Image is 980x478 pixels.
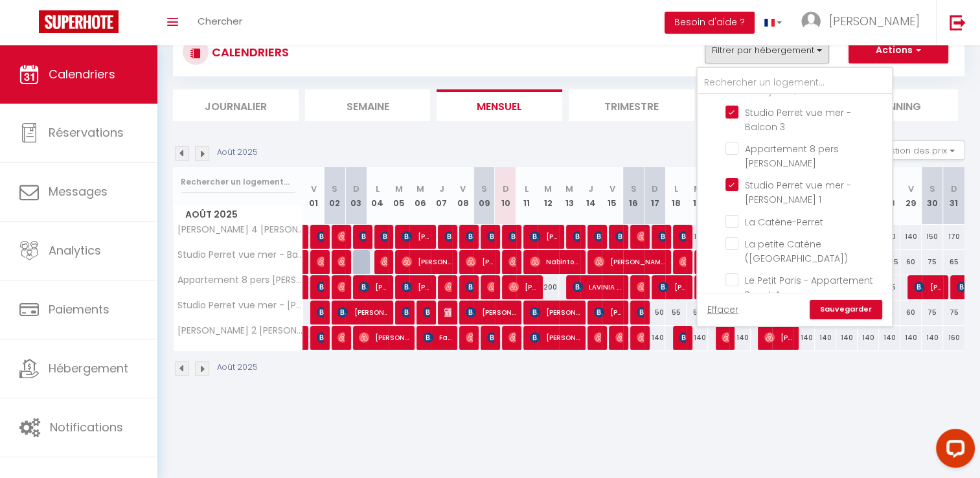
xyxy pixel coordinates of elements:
[594,249,665,274] span: [PERSON_NAME]
[376,183,380,195] abbr: L
[303,250,310,275] a: [PERSON_NAME] [PERSON_NAME]
[658,224,665,249] span: [PERSON_NAME]
[793,326,815,350] div: 140
[602,167,623,225] th: 15
[337,275,345,299] span: [PERSON_NAME]
[431,167,452,225] th: 07
[623,167,644,225] th: 16
[538,275,559,299] div: 200
[674,183,678,195] abbr: L
[687,167,708,225] th: 19
[317,275,324,299] span: [PERSON_NAME]
[745,238,848,265] span: La petite Catène ([GEOGRAPHIC_DATA])
[943,250,964,274] div: 65
[569,89,694,121] li: Trimestre
[900,326,922,350] div: 140
[176,225,305,234] span: [PERSON_NAME] 4 [PERSON_NAME] vue incroyable/balcon
[530,224,558,249] span: [PERSON_NAME]
[481,183,487,195] abbr: S
[652,183,658,195] abbr: D
[696,67,893,327] div: Filtrer par hébergement
[402,249,451,274] span: [PERSON_NAME]
[922,326,943,350] div: 140
[665,301,687,324] div: 55
[39,10,119,33] img: Super Booking
[525,183,529,195] abbr: L
[49,242,101,258] span: Analytics
[644,301,666,324] div: 50
[437,89,562,121] li: Mensuel
[764,325,793,350] span: [PERSON_NAME]
[594,325,601,350] span: [PERSON_NAME]
[380,224,387,249] span: [PERSON_NAME]
[466,275,473,299] span: Donja van Duuren
[487,224,494,249] span: [GEOGRAPHIC_DATA]
[49,183,108,199] span: Messages
[745,106,851,133] span: Studio Perret vue mer - Balcon 3
[439,183,444,195] abbr: J
[49,66,115,82] span: Calendriers
[644,167,666,225] th: 17
[49,301,109,317] span: Paiements
[380,249,387,274] span: [PERSON_NAME]
[317,300,324,324] span: [PERSON_NAME]
[679,249,686,274] span: [PERSON_NAME]
[580,167,602,225] th: 14
[317,325,324,350] span: [PERSON_NAME]
[679,325,686,350] span: [PERSON_NAME]
[508,224,516,249] span: [PERSON_NAME]
[353,183,359,195] abbr: D
[359,325,409,350] span: [PERSON_NAME]
[810,300,882,319] a: Sauvegarder
[402,224,430,249] span: [PERSON_NAME]
[615,224,622,249] span: [PERSON_NAME]
[487,325,494,350] span: [PERSON_NAME]
[317,224,324,249] span: [PERSON_NAME]
[745,179,851,206] span: Studio Perret vue mer - [PERSON_NAME] 1
[914,275,942,299] span: [PERSON_NAME]
[305,89,431,121] li: Semaine
[573,275,622,299] span: LAVINIA TOUR
[658,275,687,299] span: [PERSON_NAME]
[637,224,644,249] span: [PERSON_NAME]
[900,301,922,324] div: 60
[176,250,305,260] span: Studio Perret vue mer - Balcon 3
[951,183,957,195] abbr: D
[176,326,305,336] span: [PERSON_NAME] 2 [PERSON_NAME] vue incroyable
[929,183,935,195] abbr: S
[460,183,466,195] abbr: V
[359,275,387,299] span: [PERSON_NAME]
[922,167,943,225] th: 30
[516,167,538,225] th: 11
[694,183,701,195] abbr: M
[687,225,708,249] div: 140
[444,224,451,249] span: suzana skrt
[610,183,615,195] abbr: V
[745,142,839,170] span: Appartement 8 pers [PERSON_NAME]
[174,205,302,224] span: Août 2025
[345,167,367,225] th: 03
[423,325,451,350] span: Farsia [PERSON_NAME]
[565,183,573,195] abbr: M
[665,167,687,225] th: 18
[687,301,708,324] div: 55
[679,224,686,249] span: [PERSON_NAME]
[466,224,473,249] span: [PERSON_NAME]
[722,325,729,350] span: [PERSON_NAME]
[466,249,494,274] span: [PERSON_NAME]
[337,249,345,274] span: [PERSON_NAME]
[49,360,128,376] span: Hébergement
[559,167,580,225] th: 13
[217,146,258,159] p: Août 2025
[801,12,821,31] img: ...
[544,183,552,195] abbr: M
[849,38,948,63] button: Actions
[594,300,622,324] span: [PERSON_NAME]
[395,183,403,195] abbr: M
[900,250,922,274] div: 60
[502,183,508,195] abbr: D
[49,124,124,141] span: Réservations
[359,224,366,249] span: [PERSON_NAME]
[922,250,943,274] div: 75
[868,141,964,160] button: Gestion des prix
